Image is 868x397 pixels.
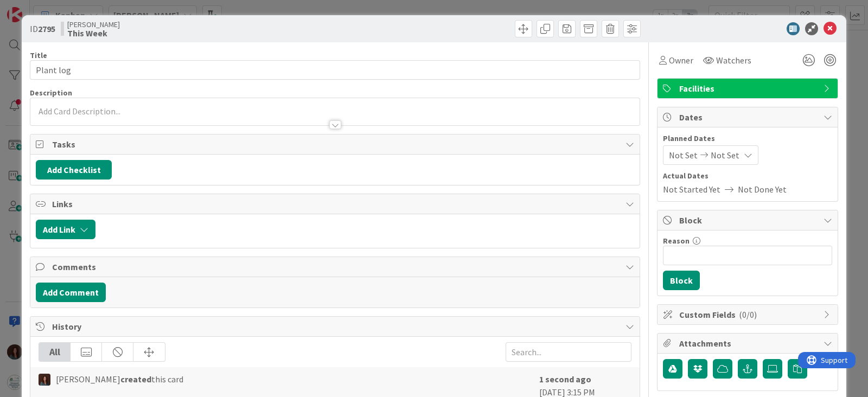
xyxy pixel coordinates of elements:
[52,260,620,273] span: Comments
[30,88,72,98] span: Description
[669,54,693,67] span: Owner
[679,337,818,350] span: Attachments
[52,197,620,210] span: Links
[39,343,71,361] div: All
[52,138,620,151] span: Tasks
[539,374,591,385] b: 1 second ago
[36,283,106,302] button: Add Comment
[30,22,55,35] span: ID
[36,220,95,239] button: Add Link
[67,29,120,37] b: This Week
[679,82,818,95] span: Facilities
[669,149,698,162] span: Not Set
[39,374,50,386] img: RF
[663,271,700,290] button: Block
[56,373,183,386] span: [PERSON_NAME] this card
[663,183,720,196] span: Not Started Yet
[739,309,757,320] span: ( 0/0 )
[679,308,818,321] span: Custom Fields
[23,2,49,15] span: Support
[506,342,631,362] input: Search...
[38,23,55,34] b: 2795
[679,214,818,227] span: Block
[711,149,739,162] span: Not Set
[120,374,151,385] b: created
[716,54,751,67] span: Watchers
[36,160,112,180] button: Add Checklist
[663,133,832,144] span: Planned Dates
[738,183,787,196] span: Not Done Yet
[67,20,120,29] span: [PERSON_NAME]
[52,320,620,333] span: History
[679,111,818,124] span: Dates
[663,170,832,182] span: Actual Dates
[663,236,690,246] label: Reason
[30,60,640,80] input: type card name here...
[30,50,47,60] label: Title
